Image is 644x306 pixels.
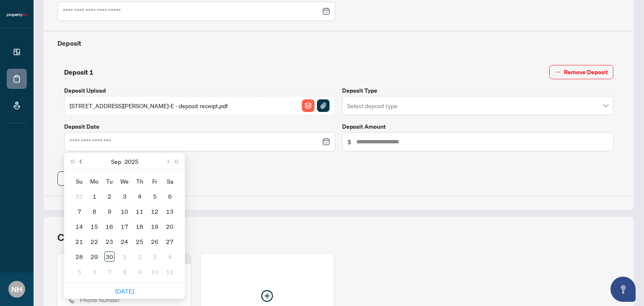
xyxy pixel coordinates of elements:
td: 2025-08-31 [72,189,87,204]
th: Fr [147,174,162,189]
td: 2025-09-13 [162,204,177,219]
td: 2025-10-02 [132,249,147,264]
div: 21 [74,236,84,246]
td: 2025-10-08 [117,264,132,279]
img: File Attachement [317,99,330,112]
label: Deposit Date [64,122,335,131]
button: Next month (PageDown) [163,153,172,170]
div: 10 [150,267,160,277]
span: Phone Number [80,296,120,303]
img: logo [7,13,27,18]
td: 2025-09-27 [162,234,177,249]
div: 9 [104,206,114,216]
th: Tu [102,174,117,189]
td: 2025-09-21 [72,234,87,249]
div: 4 [135,191,145,201]
td: 2025-09-09 [102,204,117,219]
button: Choose a month [111,153,121,170]
td: 2025-09-20 [162,219,177,234]
div: 8 [89,206,99,216]
div: 3 [150,252,160,262]
div: 5 [74,267,84,277]
td: 2025-09-01 [87,189,102,204]
div: 6 [89,267,99,277]
div: 31 [74,191,84,201]
td: 2025-09-04 [132,189,147,204]
span: $ [348,137,351,146]
button: Next year (Control + right) [172,153,182,170]
td: 2025-09-18 [132,219,147,234]
div: 17 [119,221,130,231]
td: 2025-10-06 [87,264,102,279]
span: NH [11,283,22,295]
th: Th [132,174,147,189]
td: 2025-09-15 [87,219,102,234]
span: plus-circle [261,290,273,302]
h4: Deposit [57,38,620,48]
button: Add Deposit [57,171,113,186]
td: 2025-09-19 [147,219,162,234]
div: 15 [89,221,99,231]
th: Sa [162,174,177,189]
td: 2025-09-16 [102,219,117,234]
td: 2025-10-07 [102,264,117,279]
div: 10 [119,206,130,216]
td: 2025-09-17 [117,219,132,234]
div: 22 [89,236,99,246]
div: 19 [150,221,160,231]
td: 2025-09-06 [162,189,177,204]
span: [STREET_ADDRESS][PERSON_NAME]-E - deposit receipt.pdfFile ArchiveFile Attachement [64,96,335,115]
div: 1 [119,252,130,262]
td: 2025-09-07 [72,204,87,219]
div: 8 [119,267,130,277]
span: minus [555,69,561,75]
td: 2025-10-04 [162,249,177,264]
div: 9 [135,267,145,277]
div: 29 [89,252,99,262]
td: 2025-10-01 [117,249,132,264]
td: 2025-09-11 [132,204,147,219]
th: Su [72,174,87,189]
div: 27 [165,236,175,246]
button: Previous month (PageUp) [77,153,86,170]
img: File Archive [302,99,314,112]
td: 2025-09-08 [87,204,102,219]
span: Remove Deposit [564,65,608,79]
div: 18 [135,221,145,231]
td: 2025-09-30 [102,249,117,264]
div: 11 [165,267,175,277]
td: 2025-09-14 [72,219,87,234]
td: 2025-10-05 [72,264,87,279]
td: 2025-09-22 [87,234,102,249]
td: 2025-09-05 [147,189,162,204]
div: 14 [74,221,84,231]
td: 2025-09-24 [117,234,132,249]
div: 12 [150,206,160,216]
div: 23 [104,236,114,246]
td: 2025-09-26 [147,234,162,249]
td: 2025-09-10 [117,204,132,219]
div: 28 [74,252,84,262]
label: Deposit Upload [64,86,335,95]
div: 11 [135,206,145,216]
div: 20 [165,221,175,231]
td: 2025-10-11 [162,264,177,279]
button: Last year (Control + left) [68,153,77,170]
td: 2025-09-12 [147,204,162,219]
div: 6 [165,191,175,201]
div: 2 [135,252,145,262]
td: 2025-09-03 [117,189,132,204]
th: We [117,174,132,189]
button: Open asap [610,277,636,302]
button: File Archive [301,99,315,112]
span: [STREET_ADDRESS][PERSON_NAME]-E - deposit receipt.pdf [70,101,228,110]
td: 2025-09-29 [87,249,102,264]
div: 2 [104,191,114,201]
td: 2025-09-25 [132,234,147,249]
button: File Attachement [317,99,330,112]
div: 5 [150,191,160,201]
div: 26 [150,236,160,246]
div: 24 [119,236,130,246]
td: 2025-10-03 [147,249,162,264]
h4: Deposit 1 [64,67,93,77]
